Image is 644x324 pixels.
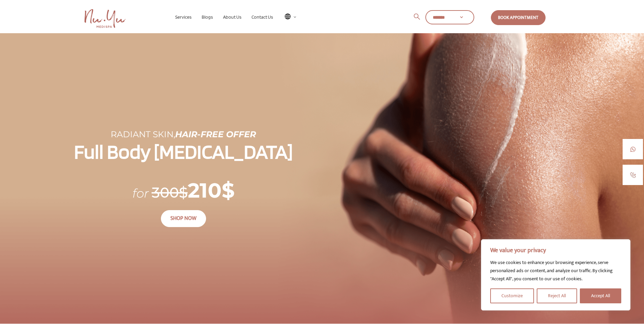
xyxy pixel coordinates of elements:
[490,288,534,303] button: Customize
[188,178,235,203] span: 210$
[580,288,621,303] button: Accept All
[197,15,218,19] a: Blogs
[175,14,191,20] span: Services
[490,259,621,283] div: We use cookies to enhance your browsing experience, serve personalized ads or content, and analyz...
[491,10,546,25] a: Book Appointment
[132,186,149,201] span: for
[175,129,256,139] span: Hair-Free Offer
[223,14,241,20] span: About Us
[161,210,206,227] a: SHOP NOW
[630,172,636,178] img: call-1.jpg
[490,246,621,255] p: We value your privacy
[246,15,278,19] a: Contact Us
[85,9,170,28] a: Nu Yu MediSpa
[111,129,175,139] span: Radiant Skin,
[252,14,273,20] span: Contact Us
[202,14,213,20] span: Blogs
[85,9,126,28] img: Nu Yu Medispa Home
[152,184,188,201] span: 300$
[537,288,577,303] button: Reject All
